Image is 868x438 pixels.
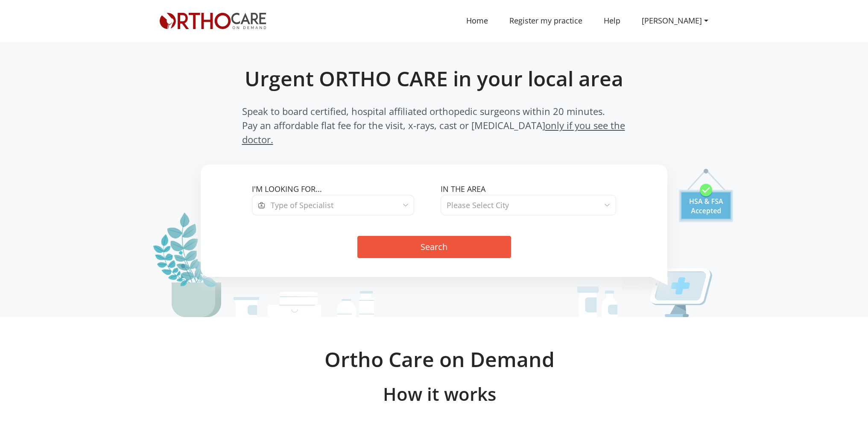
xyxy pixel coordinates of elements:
[447,200,509,210] span: Please Select City
[357,236,511,258] button: Search
[271,200,333,210] span: Type of Specialist
[165,347,714,372] h2: Ortho Care on Demand
[499,11,593,30] a: Register my practice
[593,11,631,30] a: Help
[252,183,427,195] label: I'm looking for...
[242,104,626,147] span: Speak to board certified, hospital affiliated orthopedic surgeons within 20 minutes. Pay an affor...
[631,11,719,30] a: [PERSON_NAME]
[456,11,499,30] a: Home
[220,66,649,91] h1: Urgent ORTHO CARE in your local area
[441,183,616,195] label: In the area
[165,383,714,405] h3: How it works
